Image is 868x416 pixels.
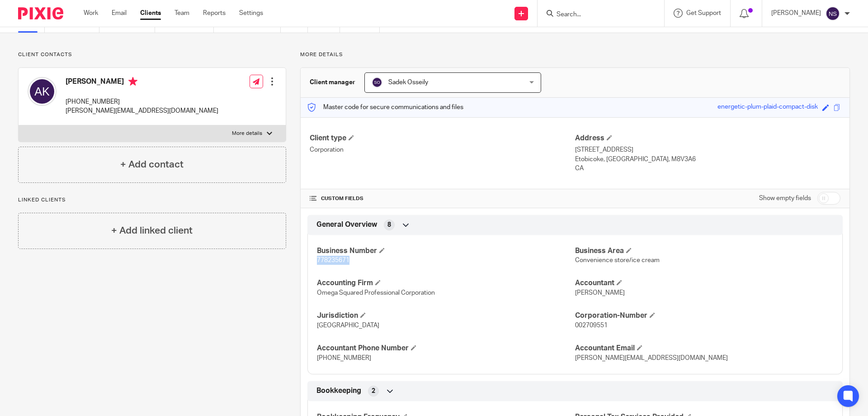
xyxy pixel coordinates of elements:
h4: Address [575,134,840,143]
p: Corporation [310,145,575,154]
p: More details [300,51,850,58]
a: Reports [203,9,226,18]
h4: Accounting Firm [317,278,575,288]
span: 778235671 [317,257,349,263]
a: Email [112,9,127,18]
p: CA [575,164,840,173]
label: Show empty fields [759,194,811,203]
i: Primary [128,77,137,86]
a: Settings [239,9,263,18]
h4: Jurisdiction [317,311,575,320]
h4: Accountant Phone Number [317,344,575,353]
h4: Business Area [575,246,833,256]
a: Work [84,9,98,18]
span: Sadek Osseily [388,79,428,86]
p: Client contacts [18,51,286,58]
h4: + Add contact [120,158,184,172]
h4: [PERSON_NAME] [66,77,218,88]
h4: Corporation-Number [575,311,833,320]
h4: Business Number [317,246,575,256]
p: [PHONE_NUMBER] [66,97,218,106]
p: [PERSON_NAME] [771,9,821,18]
a: Clients [140,9,161,18]
h4: CUSTOM FIELDS [310,195,575,202]
h4: Accountant [575,278,833,288]
span: 2 [372,387,375,396]
span: [GEOGRAPHIC_DATA] [317,322,379,329]
img: svg%3E [28,77,57,106]
span: [PERSON_NAME][EMAIL_ADDRESS][DOMAIN_NAME] [575,355,728,361]
span: General Overview [316,220,377,230]
h4: Accountant Email [575,344,833,353]
span: Omega Squared Professional Corporation [317,290,435,296]
h4: + Add linked client [111,224,193,238]
h4: Client type [310,134,575,143]
p: [STREET_ADDRESS] [575,145,840,154]
p: Linked clients [18,196,286,204]
input: Search [556,11,637,19]
span: Get Support [686,10,721,16]
p: Master code for secure communications and files [307,103,463,112]
h3: Client manager [310,78,355,87]
span: [PHONE_NUMBER] [317,355,371,361]
img: svg%3E [372,77,382,88]
span: [PERSON_NAME] [575,290,625,296]
img: Pixie [18,7,63,19]
p: Etobicoke, [GEOGRAPHIC_DATA], M8V3A6 [575,155,840,164]
span: 002709551 [575,322,608,329]
span: Convenience store/ice cream [575,257,660,263]
img: svg%3E [826,6,840,21]
a: Team [175,9,189,18]
p: More details [232,130,262,137]
div: energetic-plum-plaid-compact-disk [717,102,818,113]
p: [PERSON_NAME][EMAIL_ADDRESS][DOMAIN_NAME] [66,106,218,115]
span: 8 [387,220,391,230]
span: Bookkeeping [316,386,361,396]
